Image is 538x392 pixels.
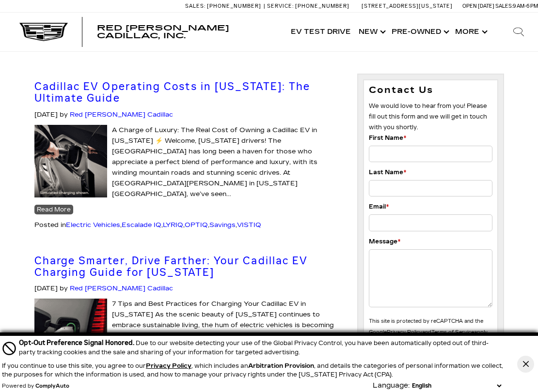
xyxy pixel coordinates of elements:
a: Read More [34,205,73,214]
select: Language Select [410,381,504,390]
a: Privacy Policy [146,362,191,369]
button: Close Button [517,356,534,373]
a: VISTIQ [237,221,261,229]
label: Message [369,236,400,247]
a: Electric Vehicles [66,221,120,229]
a: Escalade IQ [122,221,161,229]
span: [DATE] [34,285,58,292]
strong: Arbitration Provision [248,362,314,369]
a: OPTIQ [185,221,208,229]
span: Red [PERSON_NAME] Cadillac, Inc. [97,23,229,40]
a: Privacy Policy [387,330,422,335]
div: Posted in , , , , , [34,220,343,230]
a: Red [PERSON_NAME] Cadillac [70,285,173,292]
span: by [60,285,68,292]
span: by [60,111,68,119]
a: LYRIQ [163,221,183,229]
div: Powered by [2,383,69,389]
span: Sales: [185,3,206,9]
a: [STREET_ADDRESS][US_STATE] [362,3,453,9]
p: If you continue to use this site, you agree to our , which includes an , and details the categori... [2,362,503,378]
span: [DATE] [34,111,58,119]
span: Opt-Out Preference Signal Honored . [19,339,136,347]
p: A Charge of Luxury: The Real Cost of Owning a Cadillac EV in [US_STATE] ⚡ Welcome, [US_STATE] dri... [34,125,343,200]
button: More [451,13,490,51]
img: cadillac ev charging port [34,125,107,197]
a: Pre-Owned [388,13,451,51]
a: Sales: [PHONE_NUMBER] [185,3,264,9]
a: Red [PERSON_NAME] Cadillac [70,111,173,119]
a: Red [PERSON_NAME] Cadillac, Inc. [97,24,277,40]
img: Cadillac Dark Logo with Cadillac White Text [19,23,68,41]
a: Savings [209,221,236,229]
label: Email [369,201,389,212]
label: First Name [369,133,406,143]
span: [PHONE_NUMBER] [207,3,261,9]
span: 9 AM-6 PM [513,3,538,9]
div: Due to our website detecting your use of the Global Privacy Control, you have been automatically ... [19,338,504,357]
a: Service: [PHONE_NUMBER] [264,3,352,9]
p: 7 Tips and Best Practices for Charging Your Cadillac EV in [US_STATE] As the scenic beauty of [US... [34,299,343,363]
a: Cadillac EV Operating Costs in [US_STATE]: The Ultimate Guide [34,80,311,105]
div: Language: [373,382,410,389]
small: This site is protected by reCAPTCHA and the Google and apply. [369,318,489,335]
span: Open [DATE] [462,3,494,9]
h3: Contact Us [369,85,492,96]
label: Last Name [369,167,406,178]
span: Service: [267,3,294,9]
a: Charge Smarter, Drive Farther: Your Cadillac EV Charging Guide for [US_STATE] [34,254,308,279]
span: Sales: [495,3,513,9]
span: [PHONE_NUMBER] [295,3,349,9]
a: New [355,13,388,51]
a: ComplyAuto [35,383,69,389]
span: We would love to hear from you! Please fill out this form and we will get in touch with you shortly. [369,103,487,131]
a: EV Test Drive [287,13,355,51]
a: Terms of Service [431,330,474,335]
